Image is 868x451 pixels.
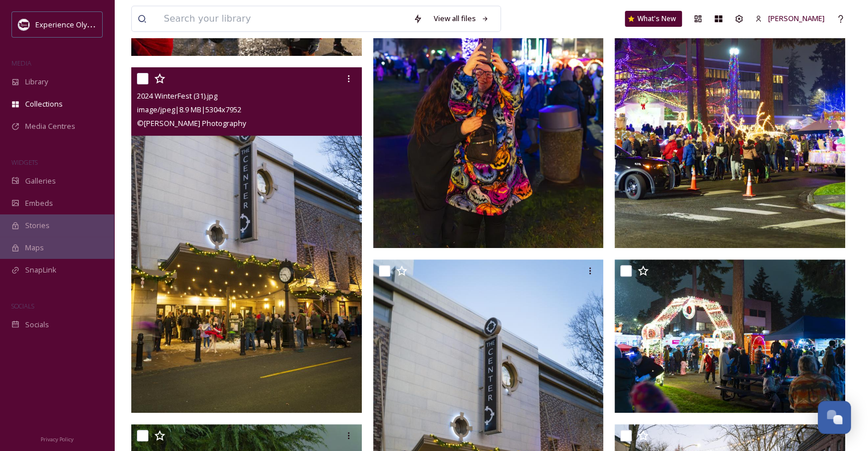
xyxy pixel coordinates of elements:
img: 2024 WinterFest (31).jpg [131,67,362,412]
input: Search your library [158,6,407,31]
span: SnapLink [25,265,56,275]
img: Lacey Christmas Tree Lighting (5).jpg [615,259,845,413]
button: Open Chat [818,401,851,434]
span: WIDGETS [11,158,38,166]
span: 2024 WinterFest (31).jpg [137,91,217,101]
span: Experience Olympia [35,19,103,30]
span: image/jpeg | 8.9 MB | 5304 x 7952 [137,104,241,115]
span: Maps [25,242,44,253]
span: SOCIALS [11,302,34,310]
span: Media Centres [25,121,75,132]
a: What's New [625,11,682,27]
a: View all files [428,7,495,30]
a: Privacy Policy [41,432,74,445]
span: Collections [25,99,63,109]
span: MEDIA [11,59,31,67]
span: Privacy Policy [41,436,74,443]
span: [PERSON_NAME] [768,13,825,23]
span: Stories [25,220,50,231]
img: download.jpeg [18,19,30,30]
span: © [PERSON_NAME] Photography [137,118,246,128]
span: Socials [25,319,49,330]
span: Galleries [25,176,56,186]
span: Embeds [25,198,53,209]
a: [PERSON_NAME] [749,7,830,30]
span: Library [25,76,48,87]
